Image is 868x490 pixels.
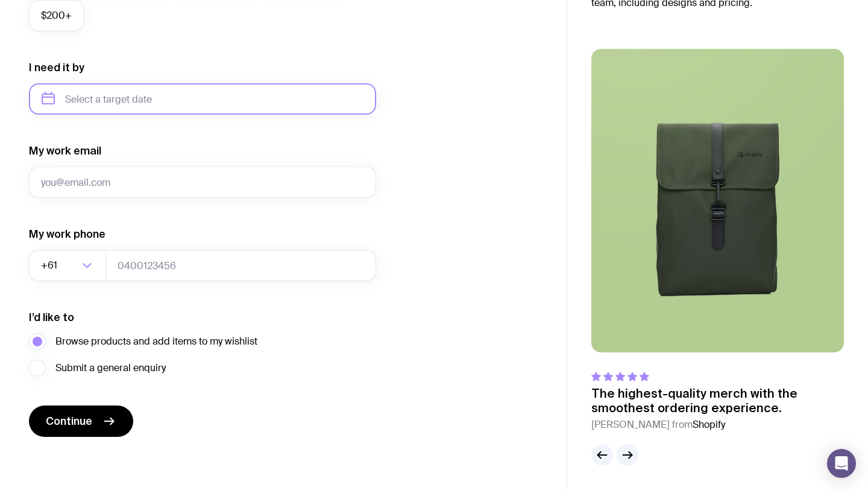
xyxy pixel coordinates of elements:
[29,60,84,75] label: I need it by
[46,414,92,428] span: Continue
[55,361,166,375] span: Submit a general enquiry
[591,418,844,432] cite: [PERSON_NAME] from
[29,406,133,437] button: Continue
[105,250,376,281] input: 0400123456
[29,310,74,325] label: I’d like to
[29,167,376,198] input: you@email.com
[29,227,105,241] label: My work phone
[591,386,844,415] p: The highest-quality merch with the smoothest ordering experience.
[29,83,376,115] input: Select a target date
[60,250,78,281] input: Search for option
[827,449,856,478] div: Open Intercom Messenger
[55,334,257,349] span: Browse products and add items to my wishlist
[693,418,725,431] span: Shopify
[29,250,106,281] div: Search for option
[29,144,101,158] label: My work email
[41,250,60,281] span: +61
